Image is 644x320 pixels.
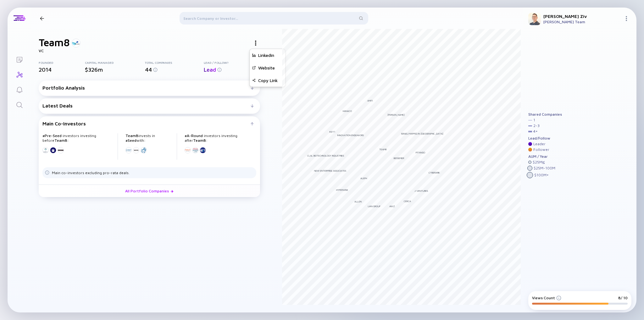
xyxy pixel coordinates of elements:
div: [PERSON_NAME] [387,113,405,116]
div: Founded [39,61,85,64]
div: [PERSON_NAME] Team [543,19,621,24]
a: All Portfolio Companies [39,185,260,197]
div: Team8 [379,148,387,151]
strong: Team8 [125,133,138,138]
div: New Enterprise Associates [314,169,346,172]
div: Allon [354,200,362,203]
div: CyberArk [429,171,440,174]
div: ≤ [542,160,545,164]
span: investors investing before : [42,133,96,143]
div: Cerca [404,200,411,203]
div: Views Count [532,295,561,300]
div: Clal Biotechnology Industries [307,154,344,157]
div: Leader [533,142,546,146]
div: Bessemer [394,157,404,160]
div: 2014 [39,66,85,73]
div: LIAN Group [368,205,380,208]
img: Investor Actions [255,41,256,46]
div: Main Co-Investors [42,121,251,126]
div: $326m [85,66,145,73]
strong: Team8 [193,138,206,143]
div: Linkedin [250,49,285,62]
div: Copy Link [250,74,285,87]
img: Info for Total Companies [153,68,158,72]
div: $ 25M [533,160,545,164]
div: Capital Managed [85,61,145,64]
span: Lead [204,66,216,73]
div: Portfolio Analysis [42,85,251,91]
img: Team8 Website [252,66,256,69]
div: [PERSON_NAME] Ziv [543,14,621,19]
div: Latest Deals [42,103,251,108]
div: Key1 [330,130,335,133]
img: Share Team8 Investor Page Link [252,79,256,82]
div: Follower [533,147,549,152]
div: AUM / Year [528,154,562,159]
a: Investor Map [8,67,31,82]
div: Lead / Follow? [204,61,260,64]
div: Lead/Follow [528,136,562,141]
div: 8/ 10 [618,295,628,300]
div: 4 + [533,129,538,134]
div: 1 [533,118,535,122]
img: Omer Profile Picture [528,13,541,25]
div: Website [250,62,285,74]
div: Israeli Mapped in [GEOGRAPHIC_DATA] [401,132,443,135]
div: Amiti [367,99,373,102]
img: Info for Lead / Follow? [217,68,222,72]
div: Aleph [360,177,367,180]
span: invests in with: [125,133,155,143]
strong: Team8 [54,138,67,143]
img: Team8 Linkedin Page [252,53,256,57]
div: $ 100M + [534,173,549,177]
div: Shared Companies [528,112,562,117]
a: Search [8,97,31,112]
a: Reminders [8,82,31,97]
span: investors investing after : [185,133,237,143]
div: Total Companies [145,61,204,64]
div: VC [39,48,260,53]
strong: # A-Round [185,133,203,138]
div: Main co-investors excluding pro-rata deals. [52,170,130,175]
span: 44 [145,66,152,73]
a: Lists [8,52,31,67]
strong: # Pre-Seed [42,133,62,138]
div: Innovation Endeavors [337,134,364,137]
div: 2 - 3 [533,124,540,128]
div: $ 25M - 100M [534,166,555,170]
strong: # Seed [125,138,136,143]
div: Hanaco [343,109,352,113]
div: Pitango [416,151,425,154]
div: J-Ventures [414,189,428,192]
div: Hyperwise [336,188,348,191]
div: Awz [389,205,395,208]
h1: Team8 [39,36,70,48]
img: Tags Dislacimer info icon [45,170,49,175]
img: Menu [624,16,629,21]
